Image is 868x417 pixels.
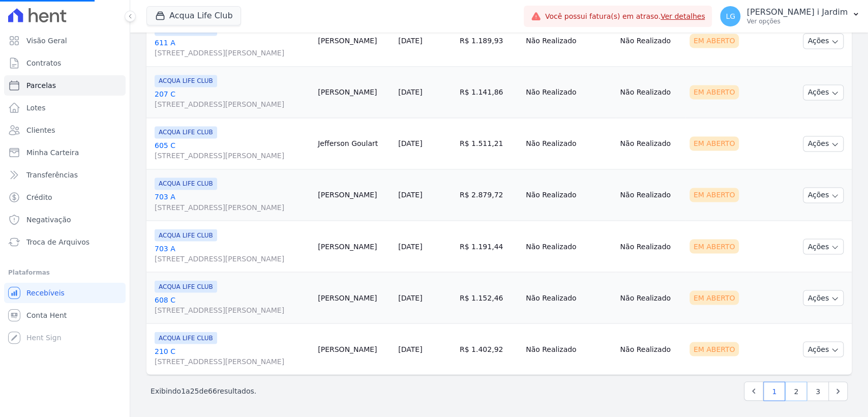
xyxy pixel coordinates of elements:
[155,48,310,58] span: [STREET_ADDRESS][PERSON_NAME]
[690,239,739,253] div: Em Aberto
[155,99,310,109] span: [STREET_ADDRESS][PERSON_NAME]
[155,229,217,241] span: ACQUA LIFE CLUB
[4,120,126,140] a: Clientes
[155,140,310,161] a: 605 C[STREET_ADDRESS][PERSON_NAME]
[398,345,422,353] a: [DATE]
[522,118,616,169] td: Não Realizado
[616,67,685,118] td: Não Realizado
[616,221,685,272] td: Não Realizado
[398,37,422,45] a: [DATE]
[208,387,217,395] span: 66
[4,232,126,252] a: Troca de Arquivos
[522,169,616,221] td: Não Realizado
[155,243,310,263] a: 703 A[STREET_ADDRESS][PERSON_NAME]
[456,221,522,272] td: R$ 1.191,44
[803,239,844,254] button: Ações
[4,98,126,118] a: Lotes
[522,272,616,323] td: Não Realizado
[803,136,844,152] button: Ações
[522,221,616,272] td: Não Realizado
[744,381,763,401] a: Previous
[690,290,739,305] div: Em Aberto
[314,221,394,272] td: [PERSON_NAME]
[4,187,126,207] a: Crédito
[155,253,310,263] span: [STREET_ADDRESS][PERSON_NAME]
[155,89,310,109] a: 207 C[STREET_ADDRESS][PERSON_NAME]
[456,15,522,67] td: R$ 1.189,93
[803,187,844,203] button: Ações
[4,142,126,163] a: Minha Carteira
[803,33,844,49] button: Ações
[616,323,685,375] td: Não Realizado
[26,310,67,320] span: Conta Hent
[155,356,310,366] span: [STREET_ADDRESS][PERSON_NAME]
[26,103,46,113] span: Lotes
[690,342,739,356] div: Em Aberto
[398,191,422,199] a: [DATE]
[155,346,310,366] a: 210 C[STREET_ADDRESS][PERSON_NAME]
[746,7,848,17] p: [PERSON_NAME] i Jardim
[181,387,186,395] span: 1
[456,323,522,375] td: R$ 1.402,92
[4,210,126,230] a: Negativação
[155,305,310,315] span: [STREET_ADDRESS][PERSON_NAME]
[314,15,394,67] td: [PERSON_NAME]
[803,84,844,100] button: Ações
[26,58,61,68] span: Contratos
[785,381,807,401] a: 2
[807,381,829,401] a: 3
[190,387,199,395] span: 25
[712,2,868,31] button: LG [PERSON_NAME] i Jardim Ver opções
[616,272,685,323] td: Não Realizado
[616,169,685,221] td: Não Realizado
[314,169,394,221] td: [PERSON_NAME]
[456,272,522,323] td: R$ 1.152,46
[398,88,422,96] a: [DATE]
[155,294,310,315] a: 608 C[STREET_ADDRESS][PERSON_NAME]
[4,305,126,325] a: Conta Hent
[155,332,217,344] span: ACQUA LIFE CLUB
[690,136,739,151] div: Em Aberto
[763,381,785,401] a: 1
[522,67,616,118] td: Não Realizado
[545,11,705,22] span: Você possui fatura(s) em atraso.
[155,151,310,161] span: [STREET_ADDRESS][PERSON_NAME]
[314,67,394,118] td: [PERSON_NAME]
[4,283,126,303] a: Recebíveis
[803,341,844,357] button: Ações
[398,139,422,147] a: [DATE]
[726,13,735,20] span: LG
[690,34,739,48] div: Em Aberto
[690,85,739,99] div: Em Aberto
[4,31,126,51] a: Visão Geral
[155,202,310,212] span: [STREET_ADDRESS][PERSON_NAME]
[26,36,67,46] span: Visão Geral
[155,192,310,212] a: 703 A[STREET_ADDRESS][PERSON_NAME]
[155,75,217,87] span: ACQUA LIFE CLUB
[522,323,616,375] td: Não Realizado
[456,169,522,221] td: R$ 2.879,72
[314,272,394,323] td: [PERSON_NAME]
[314,323,394,375] td: [PERSON_NAME]
[4,165,126,185] a: Transferências
[522,15,616,67] td: Não Realizado
[398,293,422,302] a: [DATE]
[26,80,56,91] span: Parcelas
[155,280,217,292] span: ACQUA LIFE CLUB
[155,177,217,190] span: ACQUA LIFE CLUB
[26,192,52,202] span: Crédito
[456,67,522,118] td: R$ 1.141,86
[690,188,739,202] div: Em Aberto
[146,6,241,25] button: Acqua Life Club
[4,75,126,96] a: Parcelas
[26,147,79,158] span: Minha Carteira
[151,386,256,396] p: Exibindo a de resultados.
[26,288,65,298] span: Recebíveis
[398,242,422,250] a: [DATE]
[26,170,78,180] span: Transferências
[456,118,522,169] td: R$ 1.511,21
[803,290,844,306] button: Ações
[155,126,217,138] span: ACQUA LIFE CLUB
[4,53,126,73] a: Contratos
[26,125,55,135] span: Clientes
